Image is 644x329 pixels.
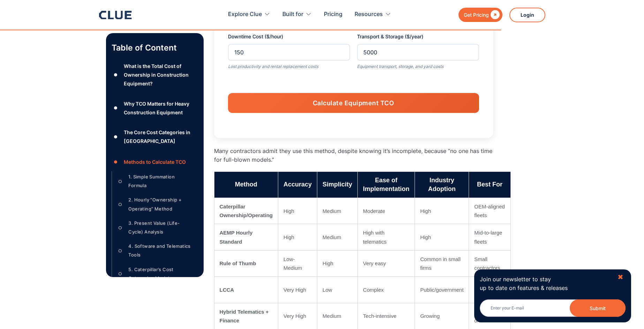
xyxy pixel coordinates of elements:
[112,70,120,80] div: ●
[469,198,510,224] td: OEM-aligned fleets
[317,303,358,329] td: Medium
[128,265,192,283] div: 5. Caterpillar’s Cost Categories Model
[469,277,510,303] td: Replacement planning
[112,62,198,88] a: ●What is the Total Cost of Ownership in Construction Equipment?
[128,196,192,213] div: 2. Hourly “Ownership + Operating” Method
[278,198,317,224] td: High
[357,32,479,41] label: Transport & Storage ($/year)
[116,199,124,210] div: ○
[228,93,479,113] button: Calculate Equipment TCO
[464,10,489,19] div: Get Pricing
[317,171,358,198] th: Simplicity
[116,219,193,236] a: ○3. Present Value (Life-Cycle) Analysis
[480,275,611,292] p: Join our newsletter to stay up to date on features & releases
[480,299,626,317] input: Enter your E-mail
[116,265,193,283] a: ○5. Caterpillar’s Cost Categories Model
[124,158,186,166] div: Methods to Calculate TCO
[415,277,469,303] td: Public/government
[128,173,192,190] div: 1. Simple Summation Formula
[415,303,469,329] td: Growing
[469,250,510,276] td: Small contractors
[214,138,493,164] p: Many contractors admit they use this method, despite knowing it’s incomplete, because “no one has...
[317,198,358,224] td: Medium
[214,303,278,329] td: Hybrid Telematics + Finance
[415,171,469,198] th: Industry Adoption
[112,132,120,142] div: ●
[112,157,198,167] a: ●Methods to Calculate TCO
[324,3,342,25] a: Pricing
[358,250,415,276] td: Very easy
[214,171,278,198] th: Method
[116,246,124,256] div: ○
[358,224,415,250] td: High with telematics
[618,273,623,282] div: ✖
[469,224,510,250] td: Mid-to-large fleets
[214,224,278,250] td: AEMP Hourly Standard
[116,173,193,190] a: ○1. Simple Summation Formula
[459,8,502,22] a: Get Pricing
[355,3,383,25] div: Resources
[112,42,198,53] p: Table of Content
[116,222,124,233] div: ○
[489,10,500,19] div: 
[358,198,415,224] td: Moderate
[116,196,193,213] a: ○2. Hourly “Ownership + Operating” Method
[228,3,270,25] div: Explore Clue
[317,277,358,303] td: Low
[112,103,120,113] div: ●
[116,242,193,259] a: ○4. Software and Telematics Tools
[128,219,192,236] div: 3. Present Value (Life-Cycle) Analysis
[469,171,510,198] th: Best For
[355,3,391,25] div: Resources
[278,250,317,276] td: Low-Medium
[214,277,278,303] td: LCCA
[358,171,415,198] th: Ease of Implementation
[415,198,469,224] td: High
[509,8,545,22] a: Login
[116,176,124,187] div: ○
[128,242,192,259] div: 4. Software and Telematics Tools
[112,99,198,117] a: ●Why TCO Matters for Heavy Construction Equipment
[214,198,278,224] td: Caterpillar Ownership/Operating
[124,128,198,145] div: The Core Cost Categories in [GEOGRAPHIC_DATA]
[214,250,278,276] td: Rule of Thumb
[317,224,358,250] td: Medium
[358,277,415,303] td: Complex
[282,3,312,25] div: Built for
[469,303,510,329] td: Large data-driven fleets
[278,171,317,198] th: Accuracy
[116,269,124,279] div: ○
[228,62,350,71] div: Lost productivity and rental replacement costs
[124,62,198,88] div: What is the Total Cost of Ownership in Construction Equipment?
[278,303,317,329] td: Very High
[228,3,262,25] div: Explore Clue
[317,250,358,276] td: High
[112,157,120,167] div: ●
[124,99,198,117] div: Why TCO Matters for Heavy Construction Equipment
[112,128,198,145] a: ●The Core Cost Categories in [GEOGRAPHIC_DATA]
[278,277,317,303] td: Very High
[357,62,479,71] div: Equipment transport, storage, and yard costs
[415,250,469,276] td: Common in small firms
[228,32,350,41] label: Downtime Cost ($/hour)
[278,224,317,250] td: High
[358,303,415,329] td: Tech-intensive
[415,224,469,250] td: High
[570,299,626,317] button: Submit
[282,3,303,25] div: Built for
